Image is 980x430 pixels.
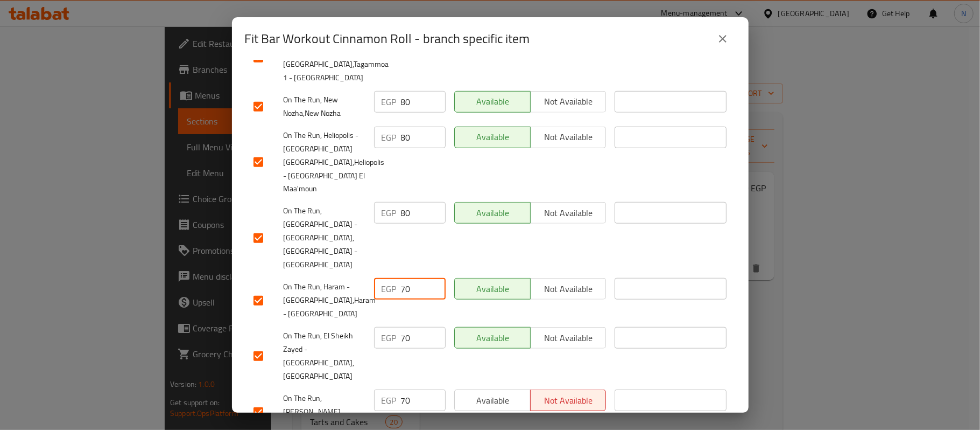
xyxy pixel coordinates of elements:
button: Not available [530,327,607,349]
input: Please enter price [401,127,446,148]
p: EGP [382,282,397,295]
button: Available [454,390,531,411]
p: EGP [382,331,397,344]
span: On The Run, El Sheikh Zayed - [GEOGRAPHIC_DATA],[GEOGRAPHIC_DATA] [284,329,365,383]
button: Not available [530,202,607,224]
span: Not available [535,205,602,221]
button: Not available [530,278,607,300]
input: Please enter price [401,91,446,113]
button: Available [454,202,531,224]
span: Available [459,94,526,109]
input: Please enter price [401,390,446,411]
span: Available [459,281,526,297]
span: Available [459,205,526,221]
span: On The Run, [GEOGRAPHIC_DATA] - [GEOGRAPHIC_DATA],[GEOGRAPHIC_DATA] - [GEOGRAPHIC_DATA] [284,204,365,272]
button: Available [454,278,531,300]
button: Not available [530,91,607,113]
button: Available [454,91,531,113]
p: EGP [382,131,397,144]
span: Not available [535,129,602,145]
button: Not available [530,390,607,411]
button: Available [454,327,531,349]
p: EGP [382,394,397,407]
span: Not available [535,281,602,297]
span: On The Run, Tagammoa 1 - [GEOGRAPHIC_DATA],Tagammoa 1 - [GEOGRAPHIC_DATA] [284,31,365,85]
input: Please enter price [401,202,446,224]
span: Not available [535,330,602,346]
span: Not available [535,94,602,109]
h2: Fit Bar Workout Cinnamon Roll - branch specific item [245,30,530,47]
button: close [710,26,736,52]
p: EGP [382,206,397,219]
button: Available [454,127,531,148]
p: EGP [382,95,397,108]
span: On The Run, Heliopolis - [GEOGRAPHIC_DATA] [GEOGRAPHIC_DATA],Heliopolis - [GEOGRAPHIC_DATA] El Ma... [284,129,365,196]
span: Available [459,330,526,346]
span: Available [459,129,526,145]
input: Please enter price [401,327,446,349]
span: Not available [535,393,602,408]
span: Available [459,393,526,408]
span: On The Run, Haram - [GEOGRAPHIC_DATA],Haram - [GEOGRAPHIC_DATA] [284,280,365,321]
span: On The Run, New Nozha,New Nozha [284,93,365,120]
input: Please enter price [401,278,446,300]
button: Not available [530,127,607,148]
